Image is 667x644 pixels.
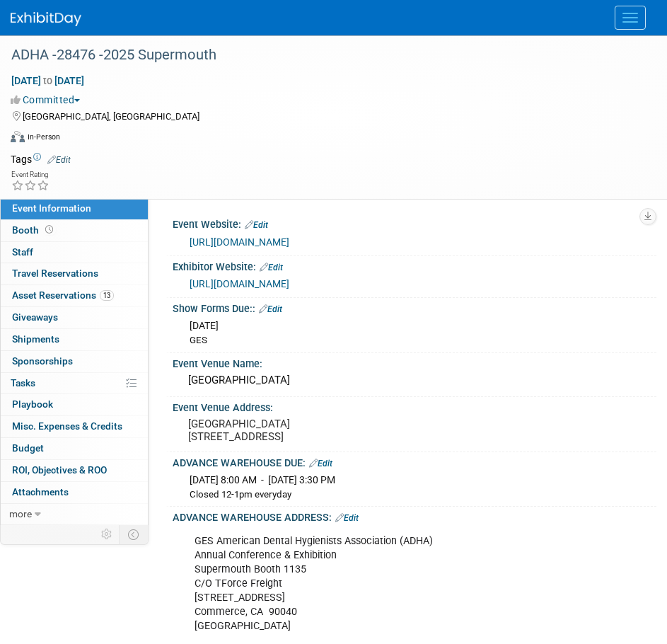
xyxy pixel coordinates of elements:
a: Sponsorships [1,351,148,372]
div: [GEOGRAPHIC_DATA] [183,369,646,391]
span: Booth [12,224,56,236]
a: Edit [260,263,283,272]
a: ROI, Objectives & ROO [1,460,148,481]
div: GES [190,334,646,347]
span: Shipments [12,333,59,345]
span: Asset Reservations [12,289,114,301]
span: Tasks [11,377,35,389]
div: ADVANCE WAREHOUSE ADDRESS: [173,507,656,525]
a: Edit [335,513,359,523]
span: Giveaways [12,311,58,323]
a: Edit [245,220,268,230]
a: Booth [1,220,148,241]
td: Personalize Event Tab Strip [95,525,120,544]
a: Edit [259,304,282,314]
span: Event Information [12,202,91,214]
div: GES American Dental Hygienists Association (ADHA) Annual Conference & Exhibition Supermouth Booth... [185,527,630,641]
span: Misc. Expenses & Credits [12,420,122,432]
span: to [41,75,54,86]
a: Misc. Expenses & Credits [1,416,148,437]
button: Menu [615,6,646,30]
span: 13 [100,290,114,301]
span: [DATE] [DATE] [11,74,85,87]
div: ADVANCE WAREHOUSE DUE: [173,452,656,471]
div: Event Website: [173,214,656,232]
span: Booth not reserved yet [42,224,56,235]
div: Exhibitor Website: [173,256,656,275]
span: more [9,508,32,519]
a: Travel Reservations [1,263,148,284]
a: Edit [309,459,332,468]
span: Travel Reservations [12,268,98,279]
span: Staff [12,246,33,258]
a: Playbook [1,394,148,415]
a: Giveaways [1,307,148,328]
div: Show Forms Due:: [173,298,656,316]
pre: [GEOGRAPHIC_DATA] [STREET_ADDRESS] [188,418,641,443]
a: Budget [1,438,148,459]
a: Shipments [1,329,148,350]
span: Sponsorships [12,355,73,367]
a: more [1,504,148,525]
div: Event Venue Address: [173,397,656,415]
a: [URL][DOMAIN_NAME] [190,236,289,248]
div: ADHA -28476 -2025 Supermouth [6,42,639,68]
span: [GEOGRAPHIC_DATA], [GEOGRAPHIC_DATA] [23,111,199,122]
div: Closed 12-1pm everyday [190,488,646,502]
a: Attachments [1,482,148,503]
img: ExhibitDay [11,12,81,26]
img: Format-Inperson.png [11,131,25,142]
span: Budget [12,442,44,454]
a: [URL][DOMAIN_NAME] [190,278,289,289]
span: [DATE] 8:00 AM - [DATE] 3:30 PM [190,474,335,485]
a: Asset Reservations13 [1,285,148,306]
a: Staff [1,242,148,263]
button: Committed [11,93,86,107]
span: Playbook [12,398,53,410]
div: Event Format [11,129,649,150]
td: Tags [11,152,71,166]
div: In-Person [27,132,60,142]
span: [DATE] [190,320,219,331]
td: Toggle Event Tabs [120,525,149,544]
a: Tasks [1,373,148,394]
span: Attachments [12,486,69,498]
a: Edit [47,155,71,165]
div: Event Venue Name: [173,353,656,371]
div: Event Rating [11,171,50,178]
span: ROI, Objectives & ROO [12,464,107,476]
a: Event Information [1,198,148,219]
